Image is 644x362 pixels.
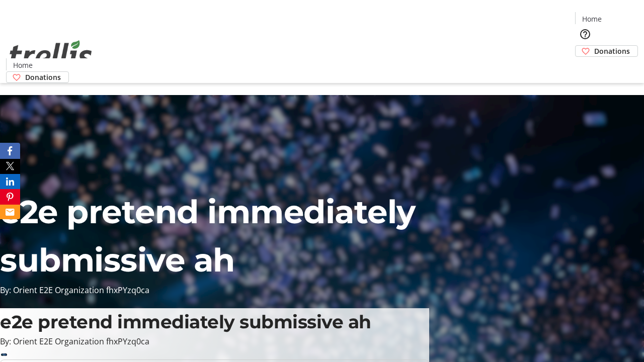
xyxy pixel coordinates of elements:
[575,24,595,44] button: Help
[13,60,33,70] span: Home
[6,71,69,83] a: Donations
[25,72,61,82] span: Donations
[576,14,608,24] a: Home
[594,46,630,56] span: Donations
[6,29,96,79] img: Orient E2E Organization fhxPYzq0ca's Logo
[575,45,638,57] a: Donations
[575,57,595,77] button: Cart
[582,14,602,24] span: Home
[7,60,39,70] a: Home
